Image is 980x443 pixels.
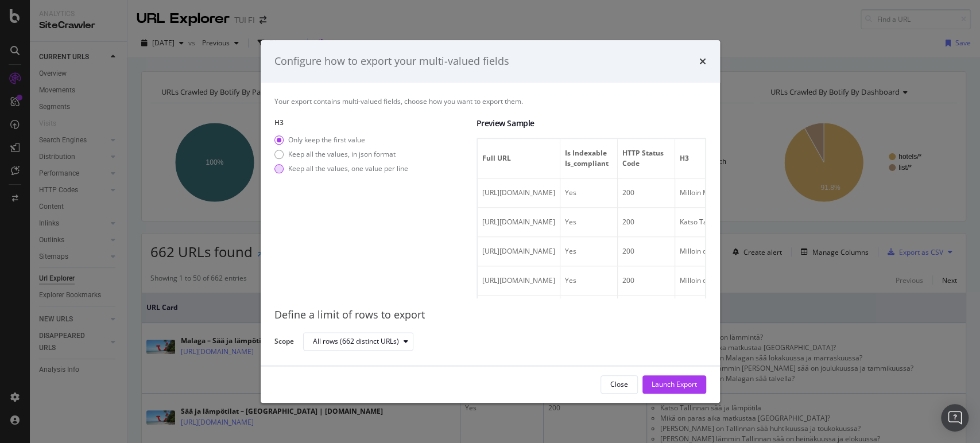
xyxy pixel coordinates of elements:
button: All rows (662 distinct URLs) [303,332,413,351]
span: https://www.tui.fi/matkat/kreikka/kreeta/saa/ [482,275,555,285]
div: Configure how to export your multi-valued fields [274,54,509,69]
td: 200 [618,237,675,266]
span: Is Indexable Is_compliant [565,148,610,169]
td: 200 [618,208,675,237]
div: Open Intercom Messenger [941,404,969,432]
div: Only keep the first value [288,135,365,145]
div: Define a limit of rows to export [274,308,706,322]
div: Your export contains multi-valued fields, choose how you want to export them. [274,96,706,106]
td: Yes [560,178,618,208]
td: 200 [618,266,675,296]
span: Milloin on paras aika matkustaa Kreetalle? [680,275,855,285]
div: Preview Sample [477,118,706,129]
span: H3 [680,153,853,164]
span: Full URL [482,153,552,164]
div: All rows (662 distinct URLs) [313,338,399,345]
span: Katso Tallinnan sää ja lämpötila [680,217,781,227]
div: Only keep the first value [274,135,408,145]
td: Yes [560,208,618,237]
span: https://www.tui.fi/matkat/viro/tallinna/saa/ [482,217,555,227]
button: Launch Export [642,375,706,394]
span: HTTP Status Code [622,148,667,169]
label: Scope [274,336,294,349]
div: Launch Export [652,379,697,389]
button: Close [601,375,638,394]
td: Yes [560,237,618,266]
div: Keep all the values, in json format [288,149,396,159]
span: https://www.tui.fi/matkat/espanja/costa-del-sol/malaga/saa/ [482,188,555,197]
td: Yes [560,266,618,296]
label: H3 [274,118,467,127]
td: 200 [618,296,675,325]
span: Milloin on paras aika matkustaa Rodokselle? [680,246,855,256]
div: modal [261,40,720,403]
span: https://www.tui.fi/matkat/kreikka/rodos/saa/ [482,246,555,256]
div: times [699,54,706,69]
td: 200 [618,178,675,208]
div: Keep all the values, in json format [274,149,408,159]
span: Milloin Malagassa on lämmintä? [680,188,783,197]
div: Keep all the values, one value per line [288,164,408,173]
div: Close [610,379,628,389]
td: Yes [560,296,618,325]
